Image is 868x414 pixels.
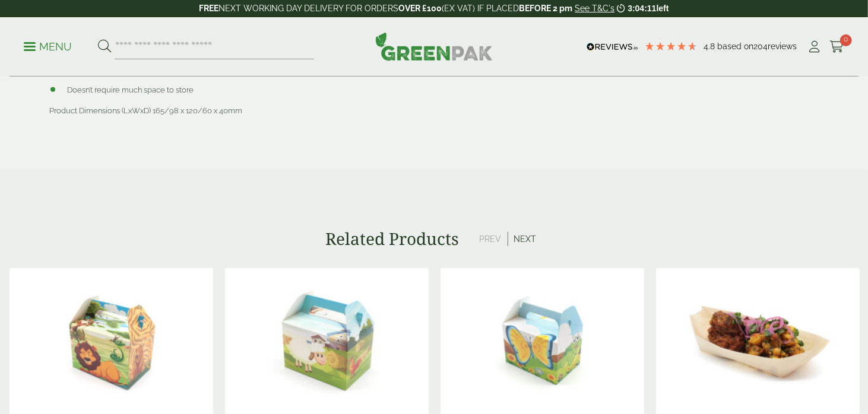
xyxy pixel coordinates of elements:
div: 4.79 Stars [644,41,698,52]
a: Menu [24,40,72,52]
span: Product Dimensions (LxWxD) 165/98 x 120/60 x 40mm [49,106,242,115]
strong: OVER £100 [398,4,442,13]
i: Cart [829,41,844,53]
button: Next [508,232,543,246]
img: GreenPak Supplies [375,32,493,60]
span: 0 [840,34,852,46]
a: See T&C's [575,4,614,13]
strong: BEFORE 2 pm [519,4,572,13]
span: left [657,4,669,13]
p: Menu [24,40,72,54]
span: Doesn’t require much space to store [67,85,194,94]
strong: FREE [199,4,218,13]
span: 204 [753,42,768,51]
a: 0 [829,38,844,56]
span: 4.8 [704,42,717,51]
i: My Account [807,41,822,53]
img: REVIEWS.io [587,43,638,51]
span: Based on [717,42,753,51]
button: Prev [474,232,508,246]
span: reviews [768,42,797,51]
span: 3:04:11 [628,4,656,13]
h3: Related Products [326,229,460,249]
